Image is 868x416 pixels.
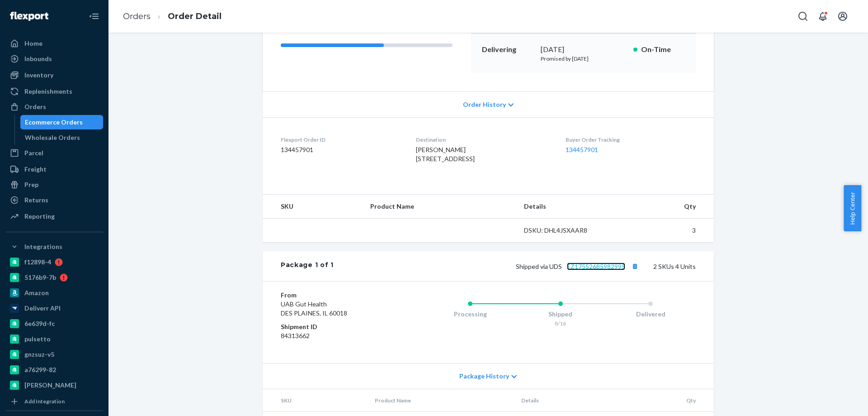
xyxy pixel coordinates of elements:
[20,115,104,129] a: Ecommerce Orders
[5,378,103,392] a: [PERSON_NAME]
[5,347,103,362] a: gnzsuz-v5
[5,255,103,269] a: f12898-4
[814,7,832,25] button: Open notifications
[24,87,72,96] div: Replenishments
[517,195,616,219] th: Details
[5,396,103,407] a: Add Integration
[5,301,103,316] a: Deliverr API
[24,71,53,80] div: Inventory
[5,68,103,82] a: Inventory
[834,7,852,25] button: Open account menu
[24,288,49,297] div: Amazon
[5,239,103,254] button: Integrations
[567,263,625,270] a: EZ17552685982995
[263,389,368,412] th: SKU
[514,389,613,412] th: Details
[5,316,103,331] a: 6e639d-fc
[24,148,43,158] div: Parcel
[5,84,103,99] a: Replenishments
[541,55,626,62] p: Promised by [DATE]
[541,44,626,55] div: [DATE]
[24,273,56,282] div: 5176b9-7b
[5,332,103,346] a: pulsetto
[363,195,517,219] th: Product Name
[5,209,103,224] a: Reporting
[85,7,103,25] button: Close Navigation
[281,331,389,340] dd: 84313662
[566,136,696,143] dt: Buyer Order Tracking
[168,11,222,21] a: Order Detail
[844,185,861,231] button: Help Center
[24,196,48,205] div: Returns
[416,146,475,163] span: [PERSON_NAME] [STREET_ADDRESS]
[368,389,514,412] th: Product Name
[24,180,38,189] div: Prep
[5,286,103,300] a: Amazon
[24,319,55,328] div: 6e639d-fc
[524,226,609,235] div: DSKU: DHL4JSXAAR8
[281,291,389,300] dt: From
[281,322,389,331] dt: Shipment ID
[281,260,334,272] div: Package 1 of 1
[794,7,812,25] button: Open Search Box
[605,310,696,319] div: Delivered
[24,165,47,174] div: Freight
[24,335,51,344] div: pulsetto
[616,219,714,243] td: 3
[5,193,103,207] a: Returns
[613,389,714,412] th: Qty
[281,136,401,143] dt: Flexport Order ID
[281,145,401,154] dd: 134457901
[20,130,104,145] a: Wholesale Orders
[24,102,46,111] div: Orders
[5,36,103,51] a: Home
[24,258,51,267] div: f12898-4
[5,162,103,177] a: Freight
[425,310,515,319] div: Processing
[641,44,685,55] p: On-Time
[281,300,347,317] span: UAB Gut Health DES PLAINES, IL 60018
[263,195,363,219] th: SKU
[482,44,533,55] p: Delivering
[116,3,229,30] ol: breadcrumbs
[24,397,65,405] div: Add Integration
[24,39,42,48] div: Home
[24,54,52,63] div: Inbounds
[334,260,696,272] div: 2 SKUs 4 Units
[24,365,56,374] div: a76299-82
[459,372,509,381] span: Package History
[25,118,83,127] div: Ecommerce Orders
[24,242,62,251] div: Integrations
[24,350,54,359] div: gnzsuz-v5
[416,136,551,143] dt: Destination
[463,100,506,109] span: Order History
[515,310,606,319] div: Shipped
[5,146,103,160] a: Parcel
[5,363,103,377] a: a76299-82
[516,263,641,270] span: Shipped via UDS
[566,146,598,153] a: 134457901
[616,195,714,219] th: Qty
[24,212,55,221] div: Reporting
[5,270,103,285] a: 5176b9-7b
[24,381,76,390] div: [PERSON_NAME]
[5,100,103,114] a: Orders
[123,11,151,21] a: Orders
[5,52,103,66] a: Inbounds
[629,260,641,272] button: Copy tracking number
[5,177,103,192] a: Prep
[24,304,61,313] div: Deliverr API
[515,320,606,327] div: 8/16
[25,133,80,142] div: Wholesale Orders
[10,12,48,21] img: Flexport logo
